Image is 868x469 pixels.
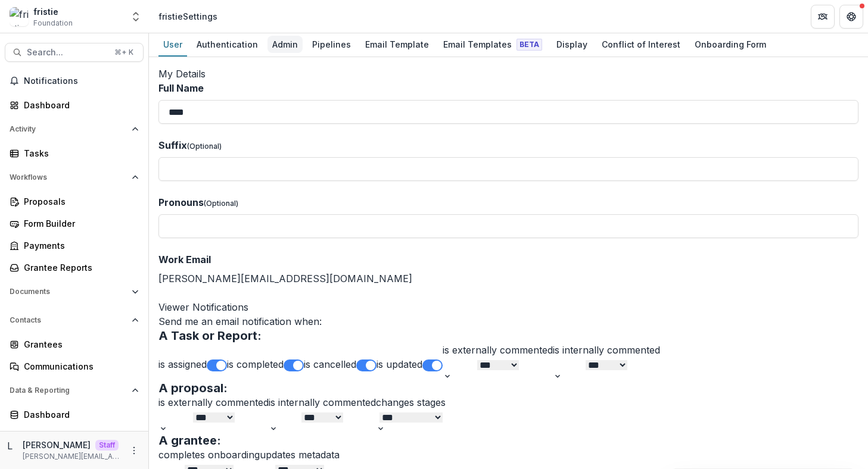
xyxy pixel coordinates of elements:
a: Conflict of Interest [597,33,685,57]
button: Open Contacts [5,311,144,330]
a: Communications [5,357,144,376]
span: Suffix [158,139,187,151]
a: Onboarding Form [690,33,771,57]
div: Grantee Reports [24,261,134,274]
span: Notifications [24,76,139,86]
h2: My Details [158,67,858,81]
a: Email Templates Beta [438,33,547,57]
button: Open entity switcher [127,5,144,29]
a: Tasks [5,143,144,163]
div: Tasks [24,147,134,160]
div: Email Templates [438,36,547,53]
div: Email Template [360,36,434,53]
div: Payments [24,239,134,252]
a: User [158,33,187,57]
span: Pronouns [158,196,204,208]
label: is internally commented [553,344,660,356]
p: [PERSON_NAME][EMAIL_ADDRESS][DOMAIN_NAME] [23,451,122,462]
a: Grantees [5,334,144,354]
a: Proposals [5,192,144,211]
a: Payments [5,236,144,255]
h2: Viewer Notifications [158,300,858,314]
div: Dashboard [24,99,134,111]
span: Send me an email notification when: [158,315,322,327]
span: (Optional) [187,142,222,151]
a: Data Report [5,427,144,446]
button: More [127,443,141,458]
div: Form Builder [24,217,134,230]
a: Admin [267,33,303,57]
div: Onboarding Form [690,36,771,53]
a: Pipelines [307,33,356,57]
label: updates metadata [260,449,340,461]
label: is assigned [158,358,207,370]
span: Foundation [33,18,73,29]
div: Admin [267,36,303,53]
button: Open Documents [5,282,144,301]
h3: A Task or Report: [158,329,858,343]
div: Pipelines [307,36,356,53]
span: (Optional) [204,199,238,208]
span: Activity [10,125,127,133]
span: Data & Reporting [10,386,127,395]
button: Get Help [839,5,863,29]
span: Contacts [10,316,127,324]
div: Display [552,36,592,53]
div: [PERSON_NAME][EMAIL_ADDRESS][DOMAIN_NAME] [158,252,858,286]
span: Work Email [158,254,211,265]
label: is externally commented [158,396,269,408]
div: ⌘ + K [112,46,136,59]
a: Form Builder [5,214,144,233]
label: is internally commented [269,396,376,408]
button: Open Data & Reporting [5,381,144,400]
div: fristie Settings [158,10,217,23]
label: is updated [377,358,422,370]
button: Open Workflows [5,168,144,187]
span: Beta [517,39,542,51]
div: Authentication [192,36,263,53]
button: Open Activity [5,120,144,139]
div: fristie [33,5,73,18]
a: Dashboard [5,405,144,424]
a: Email Template [360,33,434,57]
button: Search... [5,43,144,62]
button: Notifications [5,71,144,90]
div: Conflict of Interest [597,36,685,53]
img: fristie [10,7,29,26]
button: Partners [811,5,835,29]
h3: A proposal: [158,381,858,395]
span: Workflows [10,173,127,182]
nav: breadcrumb [154,8,222,25]
div: Grantees [24,338,134,351]
div: Communications [24,360,134,373]
label: changes stages [376,396,446,408]
div: Dashboard [24,408,134,421]
label: is cancelled [304,358,356,370]
a: Display [552,33,592,57]
span: Documents [10,287,127,296]
a: Grantee Reports [5,258,144,277]
div: Lucy [7,441,18,451]
label: completes onboarding [158,449,260,461]
a: Authentication [192,33,263,57]
div: Proposals [24,195,134,208]
label: is externally commented [443,344,553,356]
p: Staff [95,440,119,451]
span: Full Name [158,82,204,94]
span: Search... [27,48,107,58]
label: is completed [227,358,284,370]
h3: A grantee: [158,433,858,448]
div: User [158,36,187,53]
p: [PERSON_NAME] [23,439,91,451]
a: Dashboard [5,95,144,115]
div: Data Report [24,430,134,443]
